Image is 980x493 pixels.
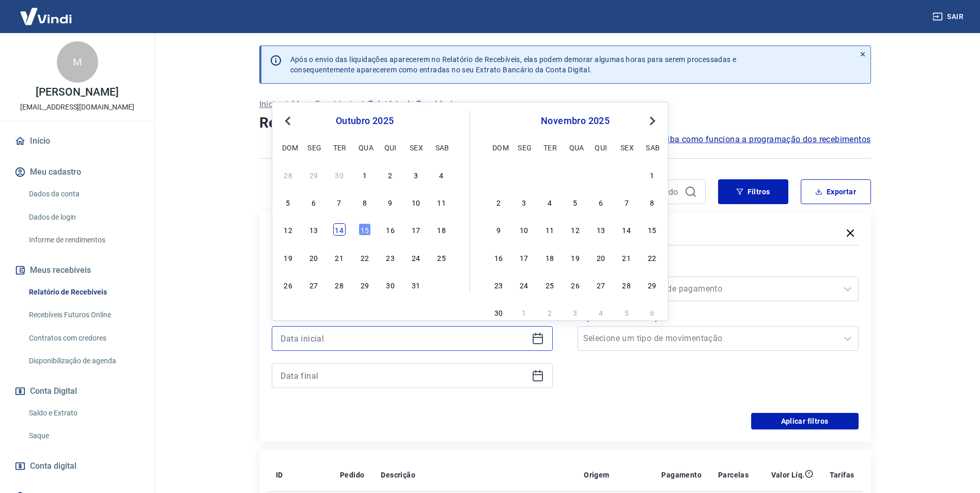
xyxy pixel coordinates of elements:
[410,168,422,181] div: Choose sexta-feira, 3 de outubro de 2025
[435,141,448,153] div: sab
[595,279,607,291] div: Choose quinta-feira, 27 de novembro de 2025
[620,223,633,236] div: Choose sexta-feira, 14 de novembro de 2025
[284,98,288,111] p: /
[518,141,530,153] div: seg
[646,223,658,236] div: Choose sábado, 15 de novembro de 2025
[751,413,859,429] button: Aplicar filtros
[620,168,633,181] div: Choose sexta-feira, 31 de outubro de 2025
[584,470,609,480] p: Origem
[25,282,142,303] a: Relatório de Recebíveis
[569,168,582,181] div: Choose quarta-feira, 29 de outubro de 2025
[646,115,659,127] button: Next Month
[384,141,397,153] div: qui
[543,279,556,291] div: Choose terça-feira, 25 de novembro de 2025
[292,98,356,111] a: Meus Recebíveis
[620,306,633,318] div: Choose sexta-feira, 5 de dezembro de 2025
[333,223,346,236] div: Choose terça-feira, 14 de outubro de 2025
[340,470,364,480] p: Pedido
[360,98,364,111] p: /
[359,279,371,291] div: Choose quarta-feira, 29 de outubro de 2025
[646,196,658,208] div: Choose sábado, 8 de novembro de 2025
[25,328,142,349] a: Contratos com credores
[307,196,320,208] div: Choose segunda-feira, 6 de outubro de 2025
[25,350,142,372] a: Disponibilização de agenda
[830,470,854,480] p: Tarifas
[281,115,449,127] div: outubro 2025
[435,168,448,181] div: Choose sábado, 4 de outubro de 2025
[718,179,788,204] button: Filtros
[646,168,658,181] div: Choose sábado, 1 de novembro de 2025
[492,223,505,236] div: Choose domingo, 9 de novembro de 2025
[435,196,448,208] div: Choose sábado, 11 de outubro de 2025
[718,470,749,480] p: Parcelas
[569,251,582,264] div: Choose quarta-feira, 19 de novembro de 2025
[595,196,607,208] div: Choose quinta-feira, 6 de novembro de 2025
[384,223,397,236] div: Choose quinta-feira, 16 de outubro de 2025
[543,141,556,153] div: ter
[569,223,582,236] div: Choose quarta-feira, 12 de novembro de 2025
[12,130,142,152] a: Início
[281,167,449,292] div: month 2025-10
[282,196,294,208] div: Choose domingo, 5 de outubro de 2025
[930,7,968,26] button: Sair
[359,141,371,153] div: qua
[359,196,371,208] div: Choose quarta-feira, 8 de outubro de 2025
[410,223,422,236] div: Choose sexta-feira, 17 de outubro de 2025
[543,196,556,208] div: Choose terça-feira, 4 de novembro de 2025
[595,306,607,318] div: Choose quinta-feira, 4 de dezembro de 2025
[595,141,607,153] div: qui
[492,279,505,291] div: Choose domingo, 23 de novembro de 2025
[57,41,98,83] div: M
[492,251,505,264] div: Choose domingo, 16 de novembro de 2025
[569,306,582,318] div: Choose quarta-feira, 3 de dezembro de 2025
[307,279,320,291] div: Choose segunda-feira, 27 de outubro de 2025
[518,251,530,264] div: Choose segunda-feira, 17 de novembro de 2025
[518,196,530,208] div: Choose segunda-feira, 3 de novembro de 2025
[435,223,448,236] div: Choose sábado, 18 de outubro de 2025
[384,251,397,264] div: Choose quinta-feira, 23 de outubro de 2025
[333,141,346,153] div: ter
[12,380,142,403] button: Conta Digital
[333,251,346,264] div: Choose terça-feira, 21 de outubro de 2025
[307,141,320,153] div: seg
[384,196,397,208] div: Choose quinta-feira, 9 de outubro de 2025
[518,306,530,318] div: Choose segunda-feira, 1 de dezembro de 2025
[569,279,582,291] div: Choose quarta-feira, 26 de novembro de 2025
[333,196,346,208] div: Choose terça-feira, 7 de outubro de 2025
[569,141,582,153] div: qua
[492,196,505,208] div: Choose domingo, 2 de novembro de 2025
[25,425,142,446] a: Saque
[435,251,448,264] div: Choose sábado, 25 de outubro de 2025
[384,168,397,181] div: Choose quinta-feira, 2 de outubro de 2025
[646,306,658,318] div: Choose sábado, 6 de dezembro de 2025
[595,168,607,181] div: Choose quinta-feira, 30 de outubro de 2025
[25,229,142,251] a: Informe de rendimentos
[282,168,294,181] div: Choose domingo, 28 de setembro de 2025
[569,196,582,208] div: Choose quarta-feira, 5 de novembro de 2025
[658,133,871,146] span: Saiba como funciona a programação dos recebimentos
[307,251,320,264] div: Choose segunda-feira, 20 de outubro de 2025
[620,251,633,264] div: Choose sexta-feira, 21 de novembro de 2025
[620,141,633,153] div: sex
[646,251,658,264] div: Choose sábado, 22 de novembro de 2025
[359,168,371,181] div: Choose quarta-feira, 1 de outubro de 2025
[282,115,294,127] button: Previous Month
[12,455,142,477] a: Conta digital
[491,115,660,127] div: novembro 2025
[543,168,556,181] div: Choose terça-feira, 28 de outubro de 2025
[36,87,118,98] p: [PERSON_NAME]
[25,183,142,205] a: Dados da conta
[333,279,346,291] div: Choose terça-feira, 28 de outubro de 2025
[410,196,422,208] div: Choose sexta-feira, 10 de outubro de 2025
[580,262,857,274] label: Forma de Pagamento
[282,251,294,264] div: Choose domingo, 19 de outubro de 2025
[290,54,737,75] p: Após o envio das liquidações aparecerem no Relatório de Recebíveis, elas podem demorar algumas ho...
[359,223,371,236] div: Choose quarta-feira, 15 de outubro de 2025
[259,98,280,111] a: Início
[543,306,556,318] div: Choose terça-feira, 2 de dezembro de 2025
[595,251,607,264] div: Choose quinta-feira, 20 de novembro de 2025
[410,279,422,291] div: Choose sexta-feira, 31 de outubro de 2025
[368,98,457,111] p: Relatório de Recebíveis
